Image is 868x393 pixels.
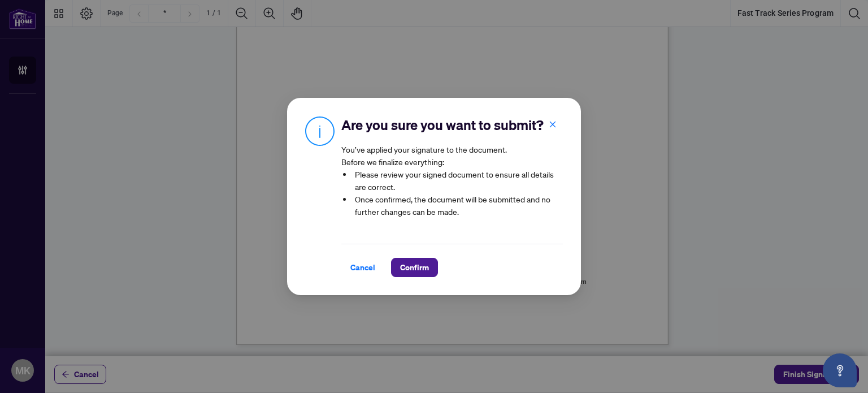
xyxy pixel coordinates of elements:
img: Info Icon [305,116,335,146]
button: Cancel [341,258,384,277]
li: Once confirmed, the document will be submitted and no further changes can be made. [353,193,563,218]
button: Confirm [391,258,438,277]
h2: Are you sure you want to submit? [341,116,563,134]
span: close [549,120,557,128]
article: You’ve applied your signature to the document. Before we finalize everything: [341,143,563,226]
button: Open asap [823,353,857,387]
span: Cancel [350,258,375,277]
li: Please review your signed document to ensure all details are correct. [353,168,563,193]
span: Confirm [400,258,429,277]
